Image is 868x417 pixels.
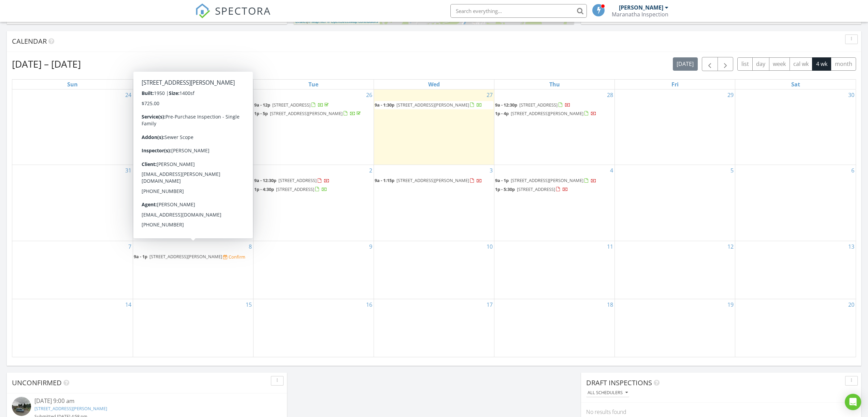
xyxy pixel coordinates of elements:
span: 1p - 5:30p [495,186,515,192]
a: 1p - 3p [STREET_ADDRESS] [134,185,252,194]
a: Saturday [790,80,801,89]
a: Go to September 16, 2025 [365,299,374,310]
div: [DATE] 9:00 am [34,397,259,405]
button: month [831,57,856,71]
a: Go to September 18, 2025 [606,299,614,310]
span: [STREET_ADDRESS][PERSON_NAME] [396,102,469,108]
a: 1p - 5p [STREET_ADDRESS][PERSON_NAME] [254,110,373,118]
span: 9a - 1:30p [375,102,394,108]
span: [STREET_ADDRESS] [272,102,310,108]
td: Go to August 25, 2025 [133,89,253,165]
span: [STREET_ADDRESS] [149,186,188,192]
a: Go to August 25, 2025 [244,89,253,100]
td: Go to September 8, 2025 [133,241,253,299]
button: list [737,57,753,71]
span: SPECTORA [215,3,271,18]
button: [DATE] [673,57,698,71]
a: Go to August 29, 2025 [726,89,735,100]
a: 9a - 1:30p [STREET_ADDRESS][PERSON_NAME] [375,101,493,109]
a: 9a - 11:30a [STREET_ADDRESS][PERSON_NAME] [134,102,250,108]
span: Unconfirmed [12,378,62,387]
span: 1p - 5p [254,110,268,116]
td: Go to September 13, 2025 [735,241,856,299]
a: © MapTiler [308,19,326,24]
a: Go to September 13, 2025 [847,241,856,252]
a: 9a - 12p [STREET_ADDRESS] [254,102,330,108]
a: 1p - 4:30p [STREET_ADDRESS] [254,185,373,194]
div: [PERSON_NAME] [619,4,663,11]
td: Go to August 31, 2025 [12,165,133,241]
a: Thursday [548,80,561,89]
a: Go to August 27, 2025 [485,89,494,100]
button: week [769,57,790,71]
a: 9a - 1:30p [STREET_ADDRESS][PERSON_NAME] [375,102,482,108]
a: 1p - 3p [STREET_ADDRESS] [134,186,201,192]
td: Go to September 2, 2025 [253,165,374,241]
a: 9a - 1p [STREET_ADDRESS] [134,177,201,183]
button: Previous [702,57,718,71]
td: Go to September 17, 2025 [374,299,494,357]
a: Go to September 6, 2025 [850,165,856,176]
div: All schedulers [588,390,628,395]
td: Go to September 9, 2025 [253,241,374,299]
a: 9a - 1:15p [STREET_ADDRESS][PERSON_NAME] [375,177,493,185]
a: © OpenStreetMap contributors [327,19,378,24]
a: 1p - 4:30p [STREET_ADDRESS] [254,186,327,192]
a: 1p - 4p [STREET_ADDRESS][PERSON_NAME] [495,110,614,118]
a: 1p - 5:30p [STREET_ADDRESS] [495,186,568,192]
a: Go to September 15, 2025 [244,299,253,310]
span: 9a - 12:30p [254,177,276,183]
span: 9a - 11:30a [134,102,156,108]
td: Go to September 10, 2025 [374,241,494,299]
span: 1p - 3p [134,186,147,192]
span: [STREET_ADDRESS][PERSON_NAME] [270,110,343,116]
div: Confirm [229,254,245,260]
button: 4 wk [812,57,831,71]
span: 1p - 4:30p [254,186,274,192]
td: Go to September 4, 2025 [494,165,615,241]
a: Go to September 17, 2025 [485,299,494,310]
span: [STREET_ADDRESS][PERSON_NAME] [511,177,583,183]
span: [STREET_ADDRESS][PERSON_NAME] [511,110,583,116]
td: Go to September 1, 2025 [133,165,253,241]
span: 9a - 1p [134,253,147,260]
a: Go to September 14, 2025 [124,299,133,310]
a: Go to September 5, 2025 [729,165,735,176]
a: Go to September 4, 2025 [609,165,614,176]
span: 9a - 1p [134,177,147,183]
button: day [752,57,769,71]
td: Go to August 29, 2025 [615,89,735,165]
span: [STREET_ADDRESS][PERSON_NAME] [149,253,222,260]
td: Go to September 14, 2025 [12,299,133,357]
a: Sunday [66,80,79,89]
a: Go to September 3, 2025 [488,165,494,176]
span: Draft Inspections [586,378,652,387]
a: Go to August 31, 2025 [124,165,133,176]
a: Go to August 26, 2025 [365,89,374,100]
a: 9a - 11:30a [STREET_ADDRESS][PERSON_NAME] [134,101,252,109]
a: SPECTORA [195,9,271,24]
td: Go to August 24, 2025 [12,89,133,165]
a: Confirm [223,254,245,260]
td: Go to August 27, 2025 [374,89,494,165]
span: 9a - 12:30p [495,102,517,108]
a: Go to August 24, 2025 [124,89,133,100]
a: Go to September 12, 2025 [726,241,735,252]
a: 9a - 12:30p [STREET_ADDRESS] [495,101,614,109]
span: 1p - 6p [134,110,147,116]
button: All schedulers [586,388,629,398]
td: Go to September 5, 2025 [615,165,735,241]
span: [STREET_ADDRESS][PERSON_NAME] [158,102,231,108]
td: Go to September 3, 2025 [374,165,494,241]
a: 9a - 1p [STREET_ADDRESS] [134,177,252,185]
td: Go to September 12, 2025 [615,241,735,299]
a: Go to September 2, 2025 [368,165,374,176]
a: Go to September 9, 2025 [368,241,374,252]
a: 9a - 1p [STREET_ADDRESS][PERSON_NAME] [134,253,223,260]
span: [STREET_ADDRESS] [519,102,558,108]
td: Go to September 6, 2025 [735,165,856,241]
td: Go to August 30, 2025 [735,89,856,165]
a: 9a - 12:30p [STREET_ADDRESS] [254,177,330,183]
div: Open Intercom Messenger [845,394,861,410]
a: 9a - 1p [STREET_ADDRESS][PERSON_NAME] Confirm [134,253,252,261]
